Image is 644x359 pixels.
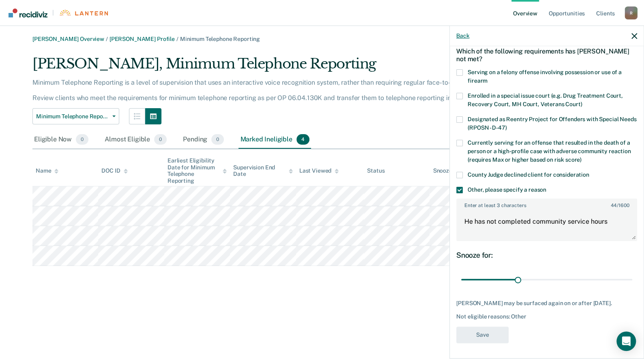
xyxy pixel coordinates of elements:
[180,36,260,42] span: Minimum Telephone Reporting
[468,171,589,178] span: County Judge declined client for consideration
[456,300,637,307] div: [PERSON_NAME] may be surfaced again on or after [DATE].
[181,131,225,149] div: Pending
[625,6,638,19] div: R
[9,9,47,17] img: Recidiviz
[456,251,637,260] div: Snooze for:
[36,167,58,174] div: Name
[59,10,108,16] img: Lantern
[456,41,637,69] div: Which of the following requirements has [PERSON_NAME] not met?
[47,9,59,16] span: |
[610,203,617,208] span: 44
[32,131,90,149] div: Eligible Now
[468,186,546,193] span: Other, please specify a reason
[433,167,479,174] div: Snooze ends in
[76,134,88,145] span: 0
[299,167,339,174] div: Last Viewed
[468,139,631,163] span: Currently serving for an offense that resulted in the death of a person or a high-profile case wi...
[32,36,104,42] a: [PERSON_NAME] Overview
[233,164,292,178] div: Supervision End Date
[456,32,469,39] button: Back
[296,134,309,145] span: 4
[238,131,311,149] div: Marked Ineligible
[211,134,224,145] span: 0
[625,6,638,19] button: Profile dropdown button
[456,313,637,320] div: Not eligible reasons: Other
[32,79,492,102] p: Minimum Telephone Reporting is a level of supervision that uses an interactive voice recognition ...
[167,157,227,184] div: Earliest Eligibility Date for Minimum Telephone Reporting
[103,131,168,149] div: Almost Eligible
[154,134,167,145] span: 0
[616,331,636,351] div: Open Intercom Messenger
[610,203,629,208] span: / 1600
[32,56,515,79] div: [PERSON_NAME], Minimum Telephone Reporting
[367,167,384,174] div: Status
[101,167,127,174] div: DOC ID
[457,199,636,208] label: Enter at least 3 characters
[109,36,175,42] a: [PERSON_NAME] Profile
[104,36,109,42] span: /
[456,327,509,343] button: Save
[36,113,109,120] span: Minimum Telephone Reporting
[468,69,622,84] span: Serving on a felony offense involving possession or use of a firearm
[468,116,636,131] span: Designated as Reentry Project for Offenders with Special Needs (RPOSN - D-47)
[175,36,180,42] span: /
[468,92,623,107] span: Enrolled in a special issue court (e.g. Drug Treatment Court, Recovery Court, MH Court, Veterans ...
[457,210,636,240] textarea: He has not completed community service hours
